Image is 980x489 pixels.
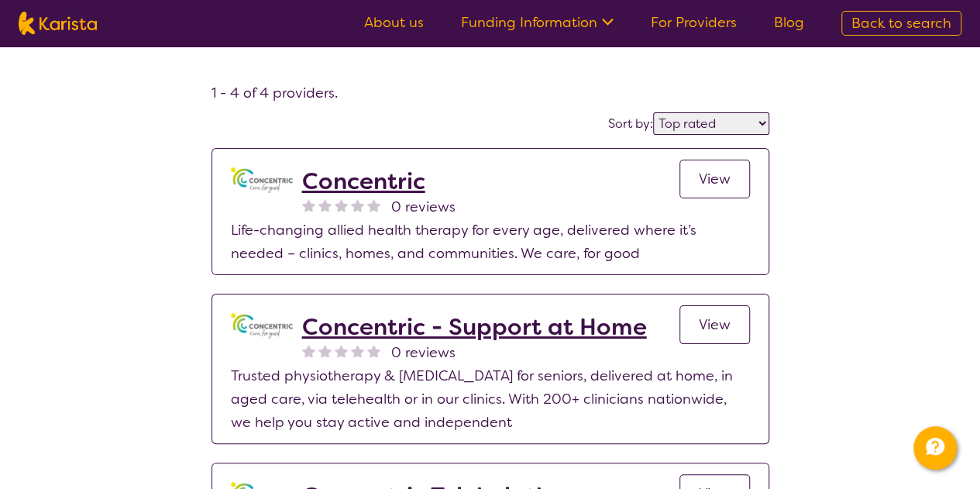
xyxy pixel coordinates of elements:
[231,219,750,265] p: Life-changing allied health therapy for every age, delivered where it’s needed – clinics, homes, ...
[851,14,951,33] span: Back to search
[608,115,653,132] label: Sort by:
[302,167,456,195] a: Concentric
[679,305,750,344] a: View
[351,344,364,357] img: nonereviewstar
[461,13,614,32] a: Funding Information
[679,160,750,198] a: View
[841,11,961,36] a: Back to search
[774,13,804,32] a: Blog
[335,344,348,357] img: nonereviewstar
[231,364,750,434] p: Trusted physiotherapy & [MEDICAL_DATA] for seniors, delivered at home, in aged care, via teleheal...
[651,13,737,32] a: For Providers
[302,313,647,341] a: Concentric - Support at Home
[351,198,364,212] img: nonereviewstar
[391,341,456,364] span: 0 reviews
[231,313,293,339] img: h3dfvoetcbe6d57qsjjs.png
[211,84,769,102] h4: 1 - 4 of 4 providers .
[367,198,380,212] img: nonereviewstar
[364,13,424,32] a: About us
[302,198,315,212] img: nonereviewstar
[19,12,97,35] img: Karista logo
[318,198,332,212] img: nonereviewstar
[302,344,315,357] img: nonereviewstar
[231,167,293,193] img: gbybpnyn6u9ix5kguem6.png
[699,170,731,188] span: View
[335,198,348,212] img: nonereviewstar
[367,344,380,357] img: nonereviewstar
[318,344,332,357] img: nonereviewstar
[699,315,731,334] span: View
[391,195,456,219] span: 0 reviews
[913,426,957,470] button: Channel Menu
